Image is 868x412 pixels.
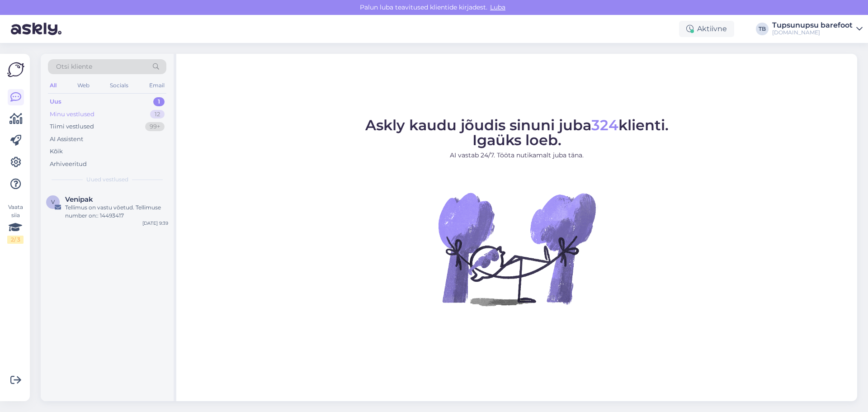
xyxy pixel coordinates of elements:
[7,61,24,78] img: Askly Logo
[756,23,769,35] div: TB
[365,116,669,149] span: Askly kaudu jõudis sinuni juba klienti. Igaüks loeb.
[145,122,165,131] div: 99+
[487,3,508,11] span: Luba
[365,151,669,160] p: AI vastab 24/7. Tööta nutikamalt juba täna.
[65,204,168,220] div: Tellimus on vastu võetud. Tellimuse number on:: 14493417
[7,203,24,244] div: Vaata siia
[51,199,55,205] span: V
[65,195,93,204] span: Venipak
[50,122,94,131] div: Tiimi vestlused
[75,80,91,91] div: Web
[86,175,128,184] span: Uued vestlused
[7,236,24,244] div: 2 / 3
[56,62,92,71] span: Otsi kliente
[591,116,618,134] span: 324
[435,167,598,330] img: No Chat active
[772,22,853,29] div: Tupsunupsu barefoot
[50,97,61,106] div: Uus
[50,160,87,169] div: Arhiveeritud
[50,147,63,156] div: Kõik
[50,135,83,144] div: AI Assistent
[153,97,165,106] div: 1
[142,220,168,227] div: [DATE] 9:39
[772,22,863,36] a: Tupsunupsu barefoot[DOMAIN_NAME]
[150,110,165,119] div: 12
[48,80,58,91] div: All
[679,21,734,37] div: Aktiivne
[147,80,166,91] div: Email
[772,29,853,36] div: [DOMAIN_NAME]
[108,80,130,91] div: Socials
[50,110,94,119] div: Minu vestlused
